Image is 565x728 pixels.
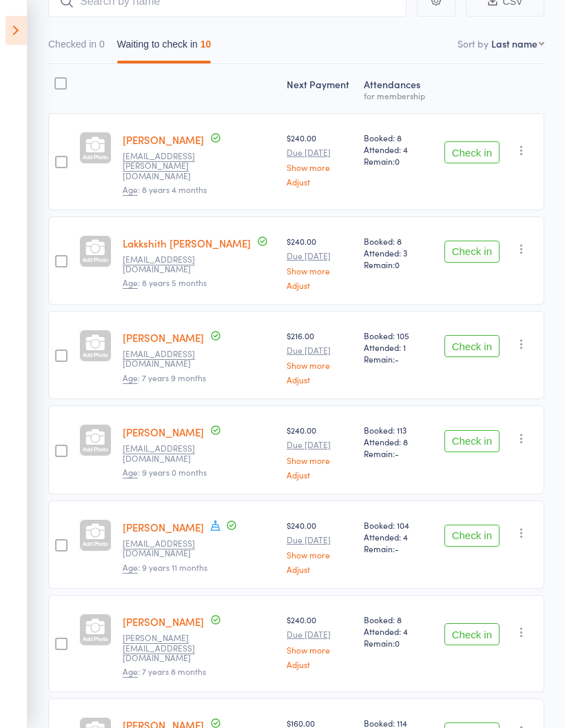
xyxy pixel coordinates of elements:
[123,633,212,663] small: Shankaran.sraj@gmail.com
[364,436,429,447] span: Attended: 8
[395,259,400,270] span: 0
[364,625,429,637] span: Attended: 4
[364,235,429,247] span: Booked: 8
[123,561,207,574] span: : 9 years 11 months
[444,430,500,452] button: Check in
[364,155,429,167] span: Remain:
[395,447,399,459] span: -
[364,447,429,459] span: Remain:
[444,241,500,263] button: Check in
[287,177,353,186] a: Adjust
[364,143,429,155] span: Attended: 4
[444,623,500,645] button: Check in
[287,519,353,574] div: $240.00
[123,425,204,439] a: [PERSON_NAME]
[395,637,400,649] span: 0
[123,538,212,558] small: Shaik79@outlook.com
[123,330,204,345] a: [PERSON_NAME]
[123,372,206,384] span: : 7 years 9 months
[99,39,105,50] div: 0
[287,148,353,157] small: Due [DATE]
[458,37,489,50] label: Sort by
[364,353,429,365] span: Remain:
[123,466,207,478] span: : 9 years 0 months
[364,341,429,353] span: Attended: 1
[287,470,353,479] a: Adjust
[364,132,429,143] span: Booked: 8
[364,531,429,543] span: Attended: 4
[364,330,429,341] span: Booked: 105
[395,353,399,365] span: -
[287,550,353,559] a: Show more
[287,645,353,654] a: Show more
[287,266,353,275] a: Show more
[287,565,353,574] a: Adjust
[444,525,500,547] button: Check in
[123,236,251,250] a: Lakkshith [PERSON_NAME]
[364,614,429,625] span: Booked: 8
[117,32,212,63] button: Waiting to check in10
[287,660,353,669] a: Adjust
[287,375,353,384] a: Adjust
[287,629,353,639] small: Due [DATE]
[287,361,353,370] a: Show more
[123,520,204,534] a: [PERSON_NAME]
[287,614,353,668] div: $240.00
[287,235,353,290] div: $240.00
[364,637,429,649] span: Remain:
[201,39,212,50] div: 10
[364,424,429,436] span: Booked: 113
[287,424,353,478] div: $240.00
[287,251,353,261] small: Due [DATE]
[287,132,353,186] div: $240.00
[123,665,206,678] span: : 7 years 8 months
[287,281,353,290] a: Adjust
[123,276,207,289] span: : 8 years 5 months
[123,183,207,196] span: : 8 years 4 months
[491,37,537,50] div: Last name
[123,349,212,369] small: ravipati9923@gmail.com
[364,519,429,531] span: Booked: 104
[287,330,353,384] div: $216.00
[395,543,399,554] span: -
[123,132,204,147] a: [PERSON_NAME]
[123,254,212,274] small: charanlogu@gmail.com
[364,91,429,100] div: for membership
[444,335,500,357] button: Check in
[287,163,353,172] a: Show more
[48,32,105,63] button: Checked in0
[364,247,429,259] span: Attended: 3
[123,443,212,463] small: manish.rout@gmail.com
[395,155,400,167] span: 0
[287,440,353,449] small: Due [DATE]
[123,614,204,629] a: [PERSON_NAME]
[287,345,353,355] small: Due [DATE]
[287,535,353,545] small: Due [DATE]
[364,543,429,554] span: Remain:
[287,456,353,465] a: Show more
[281,70,358,107] div: Next Payment
[358,70,434,107] div: Atten­dances
[123,151,212,181] small: bk.alapati@yahoo.com
[364,259,429,270] span: Remain:
[444,141,500,163] button: Check in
